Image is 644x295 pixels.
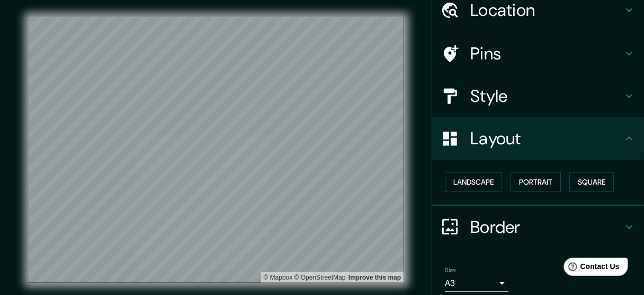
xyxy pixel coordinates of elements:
[432,206,644,248] div: Border
[470,216,623,238] h4: Border
[264,274,293,281] a: Mapbox
[470,85,623,107] h4: Style
[470,43,623,64] h4: Pins
[445,172,502,192] button: Landscape
[511,172,561,192] button: Portrait
[294,274,346,281] a: OpenStreetMap
[432,75,644,117] div: Style
[348,274,401,281] a: Map feedback
[550,254,632,283] iframe: Help widget launcher
[29,17,404,283] canvas: Map
[432,32,644,75] div: Pins
[445,265,456,274] label: Size
[445,275,508,292] div: A3
[432,117,644,160] div: Layout
[470,128,623,149] h4: Layout
[569,172,614,192] button: Square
